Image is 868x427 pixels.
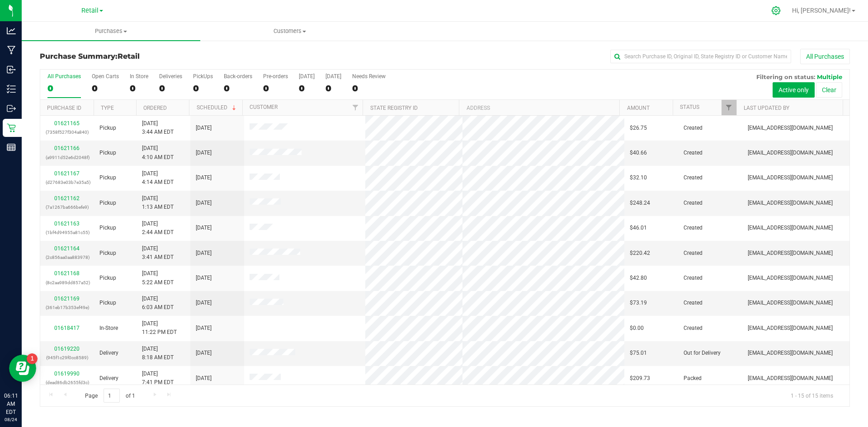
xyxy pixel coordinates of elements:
[684,324,703,333] span: Created
[348,100,363,115] a: Filter
[54,195,80,202] a: 01621162
[196,124,212,132] span: [DATE]
[748,224,833,232] span: [EMAIL_ADDRESS][DOMAIN_NAME]
[684,274,703,282] span: Created
[756,73,815,80] span: Filtering on status:
[104,389,120,403] input: 1
[7,84,16,94] inline-svg: Inventory
[684,224,703,232] span: Created
[142,319,177,337] span: [DATE] 11:22 PM EDT
[54,120,80,127] a: 01621165
[54,170,80,177] a: 01621167
[142,119,174,136] span: [DATE] 3:44 AM EDT
[99,149,116,157] span: Pickup
[4,416,18,423] p: 08/24
[54,145,80,151] a: 01621166
[630,324,644,333] span: $0.00
[46,353,89,362] p: (945f1c29f0cc8589)
[99,249,116,258] span: Pickup
[54,325,80,331] a: 01618417
[99,199,116,207] span: Pickup
[54,245,80,252] a: 01621164
[54,270,80,277] a: 01621168
[159,73,182,80] div: Deliveries
[81,7,99,14] span: Retail
[196,274,212,282] span: [DATE]
[7,123,16,132] inline-svg: Retail
[748,174,833,182] span: [EMAIL_ADDRESS][DOMAIN_NAME]
[99,374,118,383] span: Delivery
[142,295,174,312] span: [DATE] 6:03 AM EDT
[46,203,89,211] p: (7a1267ba666befe9)
[800,49,850,64] button: All Purchases
[196,324,212,333] span: [DATE]
[748,124,833,132] span: [EMAIL_ADDRESS][DOMAIN_NAME]
[46,278,89,287] p: (8c2aa989dd857a52)
[630,224,647,232] span: $46.01
[142,244,174,262] span: [DATE] 3:41 AM EDT
[684,374,702,383] span: Packed
[46,378,89,387] p: (dead86db2655fd3c)
[748,374,833,383] span: [EMAIL_ADDRESS][DOMAIN_NAME]
[142,345,174,362] span: [DATE] 8:18 AM EDT
[193,73,213,80] div: PickUps
[680,104,699,110] a: Status
[684,249,703,258] span: Created
[783,389,840,402] span: 1 - 15 of 15 items
[142,144,174,161] span: [DATE] 4:10 AM EDT
[250,104,278,110] a: Customer
[224,83,252,94] div: 0
[46,178,89,187] p: (d27683e03b7e35a5)
[193,83,213,94] div: 0
[7,46,16,55] inline-svg: Manufacturing
[627,105,650,111] a: Amount
[684,199,703,207] span: Created
[99,274,116,282] span: Pickup
[684,124,703,132] span: Created
[630,199,650,207] span: $248.24
[630,249,650,258] span: $220.42
[54,371,80,377] a: 01619990
[92,83,119,94] div: 0
[27,353,38,364] iframe: Resource center unread badge
[54,296,80,302] a: 01621169
[748,299,833,307] span: [EMAIL_ADDRESS][DOMAIN_NAME]
[46,153,89,162] p: (a9911d52e6d2048f)
[130,83,148,94] div: 0
[47,73,81,80] div: All Purchases
[142,220,174,237] span: [DATE] 2:44 AM EDT
[630,274,647,282] span: $42.80
[54,346,80,352] a: 01619220
[142,269,174,286] span: [DATE] 5:22 AM EDT
[817,73,842,80] span: Multiple
[201,27,378,35] span: Customers
[684,174,703,182] span: Created
[773,82,815,98] button: Active only
[748,324,833,333] span: [EMAIL_ADDRESS][DOMAIN_NAME]
[130,73,148,80] div: In Store
[99,224,116,232] span: Pickup
[99,174,116,182] span: Pickup
[196,224,212,232] span: [DATE]
[99,349,118,357] span: Delivery
[4,392,18,416] p: 06:11 AM EDT
[143,105,167,111] a: Ordered
[142,370,174,387] span: [DATE] 7:41 PM EDT
[352,83,386,94] div: 0
[118,52,140,61] span: Retail
[370,105,418,111] a: State Registry ID
[748,349,833,357] span: [EMAIL_ADDRESS][DOMAIN_NAME]
[816,82,842,98] button: Clear
[196,174,212,182] span: [DATE]
[47,105,81,111] a: Purchase ID
[770,6,783,15] div: Manage settings
[630,374,650,383] span: $209.73
[630,174,647,182] span: $32.10
[196,374,212,383] span: [DATE]
[7,143,16,152] inline-svg: Reports
[630,149,647,157] span: $40.66
[684,349,721,357] span: Out for Delivery
[299,83,315,94] div: 0
[99,299,116,307] span: Pickup
[610,50,791,63] input: Search Purchase ID, Original ID, State Registry ID or Customer Name...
